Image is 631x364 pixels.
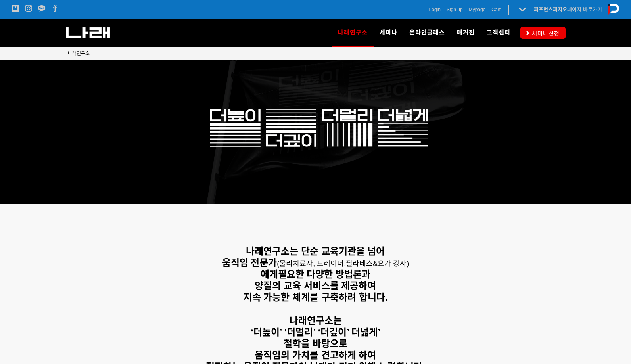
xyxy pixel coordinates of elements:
a: Login [429,6,441,13]
span: 세미나신청 [529,29,560,37]
a: 세미나신청 [520,27,566,38]
a: Mypage [469,6,486,13]
span: 물리치료사, 트레이너, [279,260,346,268]
span: 필라테스&요가 강사) [346,260,409,268]
strong: 나래연구소는 [290,315,342,326]
a: 매거진 [451,19,481,47]
a: 온라인클래스 [403,19,451,47]
a: 세미나 [374,19,403,47]
a: Sign up [447,6,463,13]
span: ( [277,260,346,268]
strong: 지속 가능한 체계를 구축하려 합니다. [244,292,387,303]
span: 온라인클래스 [409,29,445,36]
strong: 나래연구소는 단순 교육기관을 넘어 [246,246,385,257]
strong: 퍼포먼스피지오 [534,6,567,12]
a: 나래연구소 [68,50,90,57]
strong: 양질의 교육 서비스를 제공하여 [255,280,376,291]
span: 세미나 [380,29,397,36]
a: 나래연구소 [332,19,374,47]
span: 고객센터 [487,29,510,36]
a: 고객센터 [481,19,516,47]
span: 나래연구소 [68,51,90,56]
strong: 철학을 바탕으로 [284,338,347,349]
strong: 움직임의 가치를 견고하게 하여 [255,350,376,360]
a: Cart [491,6,501,13]
strong: 필요한 다양한 방법론과 [278,269,370,280]
strong: ‘더높이’ ‘더멀리’ ‘더깊이’ 더넓게’ [251,327,380,337]
strong: 움직임 전문가 [222,257,277,268]
a: 퍼포먼스피지오페이지 바로가기 [534,6,602,12]
strong: 에게 [261,269,278,280]
span: 나래연구소 [338,26,368,39]
span: 매거진 [457,29,475,36]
